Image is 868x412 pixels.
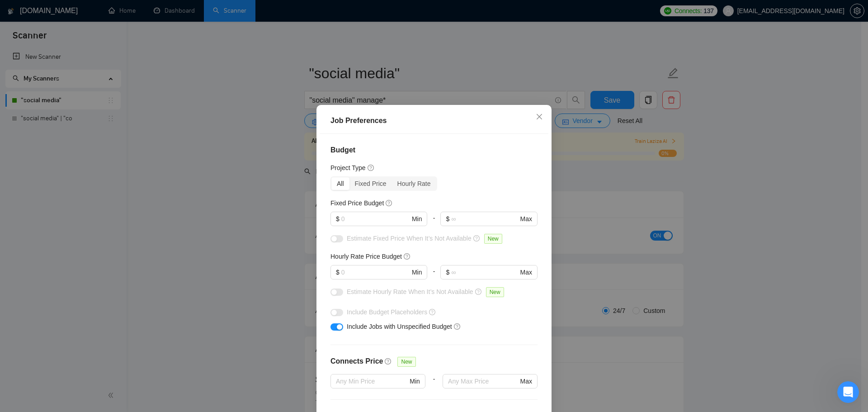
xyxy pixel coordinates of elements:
[368,164,375,171] span: question-circle
[347,235,472,242] span: Estimate Fixed Price When It’s Not Available
[341,267,410,277] input: 0
[412,214,422,224] span: Min
[451,214,518,224] input: ∞
[446,214,449,224] span: $
[484,234,502,244] span: New
[330,356,383,367] h4: Connects Price
[536,113,543,120] span: close
[397,357,415,367] span: New
[404,253,411,260] span: question-circle
[454,323,461,330] span: question-circle
[425,374,443,399] div: -
[427,212,440,233] div: -
[336,376,408,386] input: Any Min Price
[486,287,504,297] span: New
[330,145,538,156] h4: Budget
[330,163,366,173] h5: Project Type
[475,288,482,295] span: question-circle
[837,381,859,403] iframe: Intercom live chat
[330,198,384,208] h5: Fixed Price Budget
[427,265,440,287] div: -
[520,214,532,224] span: Max
[347,288,473,295] span: Estimate Hourly Rate When It’s Not Available
[347,323,452,330] span: Include Jobs with Unspecified Budget
[392,177,436,190] div: Hourly Rate
[349,177,392,190] div: Fixed Price
[385,358,392,365] span: question-circle
[520,267,532,277] span: Max
[386,199,393,207] span: question-circle
[520,376,532,386] span: Max
[336,267,340,277] span: $
[330,115,538,126] div: Job Preferences
[341,214,410,224] input: 0
[347,308,427,316] span: Include Budget Placeholders
[330,251,402,261] h5: Hourly Rate Price Budget
[527,105,552,129] button: Close
[336,214,340,224] span: $
[331,177,349,190] div: All
[446,267,449,277] span: $
[448,376,518,386] input: Any Max Price
[473,235,481,242] span: question-circle
[410,376,420,386] span: Min
[451,267,518,277] input: ∞
[412,267,422,277] span: Min
[429,308,436,316] span: question-circle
